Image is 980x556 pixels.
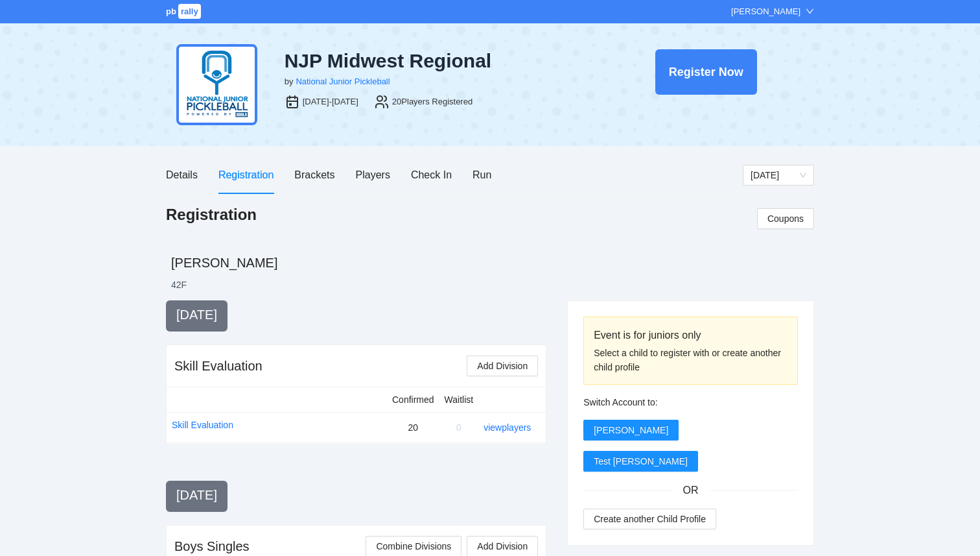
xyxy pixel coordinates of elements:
[171,254,814,272] h2: [PERSON_NAME]
[176,488,217,502] span: [DATE]
[174,537,250,555] div: Boys Singles
[411,167,452,183] div: Check In
[594,327,787,343] div: Event is for juniors only
[477,359,528,373] span: Add Division
[392,95,472,108] div: 20 Players Registered
[296,77,390,86] a: National Junior Pickleball
[467,356,538,376] button: Add Division
[171,278,187,291] li: 42 F
[583,509,716,529] button: Create another Child Profile
[218,167,274,183] div: Registration
[172,418,233,432] a: Skill Evaluation
[472,167,491,183] div: Run
[392,393,434,407] div: Confirmed
[294,167,334,183] div: Brackets
[285,49,588,73] div: NJP Midwest Regional
[673,482,709,498] span: OR
[594,423,668,437] span: [PERSON_NAME]
[806,7,814,16] span: down
[387,412,439,442] td: 20
[166,167,198,183] div: Details
[583,420,679,441] button: [PERSON_NAME]
[178,4,201,19] span: rally
[166,6,203,16] a: pbrally
[583,395,798,409] div: Switch Account to:
[166,204,257,225] h1: Registration
[751,165,806,185] span: Thursday
[484,422,531,433] a: view players
[731,5,800,18] div: [PERSON_NAME]
[767,212,804,226] span: Coupons
[376,539,451,553] span: Combine Divisions
[477,539,528,553] span: Add Division
[176,44,257,125] img: njp-logo2.png
[456,422,461,433] span: 0
[594,454,688,468] span: Test [PERSON_NAME]
[166,6,176,16] span: pb
[583,451,698,472] button: Test [PERSON_NAME]
[176,308,217,322] span: [DATE]
[285,75,294,88] div: by
[445,393,474,407] div: Waitlist
[594,512,706,526] span: Create another Child Profile
[174,357,262,375] div: Skill Evaluation
[594,346,787,374] div: Select a child to register with or create another child profile
[757,208,814,229] button: Coupons
[356,167,390,183] div: Players
[303,95,358,108] div: [DATE]-[DATE]
[655,49,757,95] button: Register Now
